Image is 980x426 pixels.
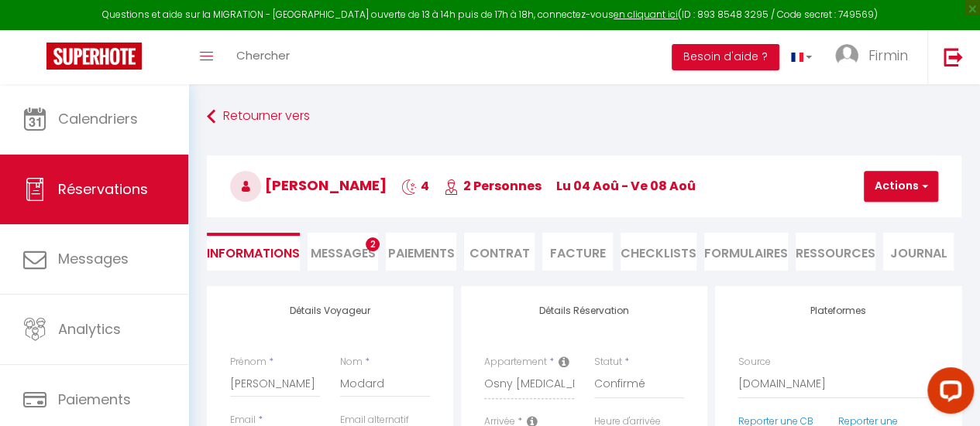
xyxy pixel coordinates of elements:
label: Source [738,355,771,370]
li: Ressources [796,233,875,271]
li: FORMULAIRES [704,233,788,271]
span: Messages [58,249,129,268]
a: Chercher [225,30,301,84]
iframe: LiveChat chat widget [915,361,980,426]
span: Paiements [58,390,131,409]
h4: Détails Voyageur [230,305,430,316]
span: Firmin [868,46,908,65]
a: ... Firmin [824,30,927,84]
label: Nom [340,355,363,370]
span: 2 [366,237,380,251]
button: Besoin d'aide ? [672,44,779,70]
span: Chercher [236,47,290,63]
a: Retourner vers [207,103,961,131]
img: Super Booking [46,43,142,70]
img: ... [835,44,858,67]
span: 2 Personnes [444,177,542,195]
li: Contrat [464,233,535,271]
span: Calendriers [58,109,138,128]
span: Réservations [58,179,148,199]
h4: Détails Réservation [484,305,684,316]
img: logout [944,47,963,66]
li: Journal [883,233,954,271]
li: Facture [542,233,613,271]
span: [PERSON_NAME] [230,176,387,195]
li: CHECKLISTS [621,233,696,271]
li: Paiements [386,233,456,271]
li: Informations [207,233,300,271]
label: Prénom [230,355,266,370]
span: Messages [311,244,376,262]
label: Appartement [484,355,547,370]
span: lu 04 Aoû - ve 08 Aoû [556,177,696,195]
button: Actions [864,171,938,202]
span: 4 [401,177,429,195]
a: en cliquant ici [614,8,678,21]
h4: Plateformes [738,305,938,316]
span: Analytics [58,319,121,339]
label: Statut [594,355,622,370]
